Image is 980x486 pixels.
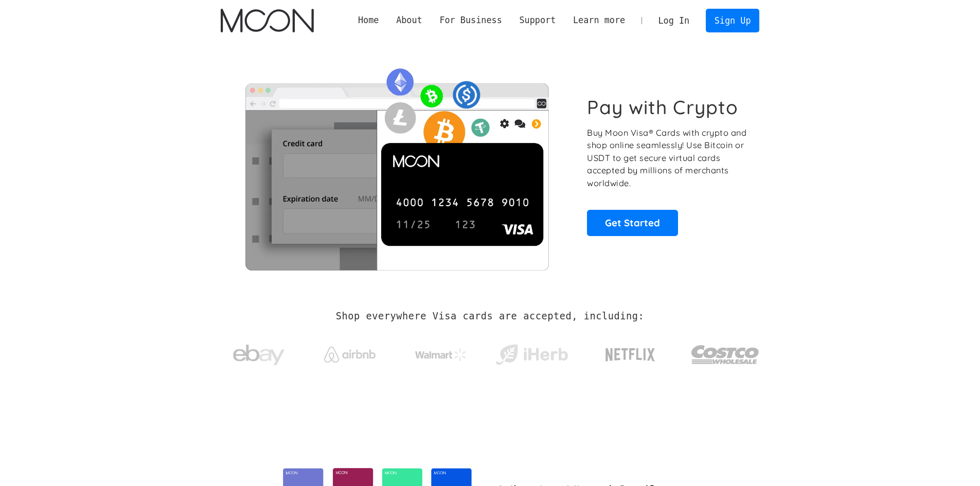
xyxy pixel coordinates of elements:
a: Log In [650,9,698,32]
img: Moon Logo [221,9,314,32]
a: home [221,9,314,32]
div: Support [511,14,564,27]
div: Support [519,14,556,27]
img: iHerb [493,341,570,368]
a: ebay [221,329,297,376]
a: Home [349,14,387,27]
div: About [396,14,422,27]
div: Learn more [564,14,634,27]
h1: Pay with Crypto [587,96,738,119]
a: Sign Up [706,9,759,32]
a: Netflix [584,332,676,373]
a: Costco [691,325,760,379]
a: Airbnb [311,336,388,368]
img: Airbnb [324,347,376,363]
img: Moon Cards let you spend your crypto anywhere Visa is accepted. [221,61,573,270]
a: Walmart [402,338,479,366]
div: For Business [431,14,511,27]
h2: Shop everywhere Visa cards are accepted, including: [336,311,644,322]
img: Walmart [415,349,467,361]
img: Costco [691,335,760,374]
p: Buy Moon Visa® Cards with crypto and shop online seamlessly! Use Bitcoin or USDT to get secure vi... [587,127,748,190]
img: Netflix [604,342,656,368]
a: Get Started [587,210,678,236]
img: ebay [233,339,284,371]
a: iHerb [493,331,570,373]
div: About [387,14,431,27]
div: For Business [439,14,502,27]
div: Learn more [573,14,625,27]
